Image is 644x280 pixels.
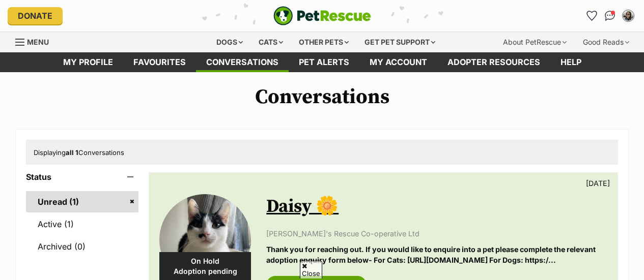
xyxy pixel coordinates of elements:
img: chat-41dd97257d64d25036548639549fe6c8038ab92f7586957e7f3b1b290dea8141.svg [605,11,615,21]
a: Active (1) [26,213,138,235]
span: Adoption pending [159,266,251,276]
span: Close [300,261,322,278]
a: Donate [8,7,63,24]
span: Displaying Conversations [34,148,124,157]
img: Erica Patton profile pic [623,11,633,21]
a: Unread (1) [26,191,138,212]
p: Thank you for reaching out. If you would like to enquire into a pet please complete the relevant ... [266,244,607,266]
div: Other pets [292,32,356,52]
span: Menu [27,38,49,46]
a: Menu [15,32,56,50]
a: conversations [196,52,289,72]
p: [PERSON_NAME]'s Rescue Co-operative Ltd [266,228,607,239]
div: Cats [251,32,290,52]
a: My profile [53,52,123,72]
a: Favourites [123,52,196,72]
a: Pet alerts [289,52,359,72]
ul: Account quick links [583,8,636,24]
a: Archived (0) [26,236,138,257]
a: Help [550,52,592,72]
strong: all 1 [66,148,78,157]
a: Favourites [583,8,600,24]
p: [DATE] [586,178,610,189]
button: My account [620,8,636,24]
a: My account [359,52,437,72]
div: Dogs [209,32,250,52]
a: PetRescue [273,6,371,25]
div: Get pet support [357,32,442,52]
a: Adopter resources [437,52,550,72]
img: logo-e224e6f780fb5917bec1dbf3a21bbac754714ae5b6737aabdf751b685950b380.svg [273,6,371,25]
div: About PetRescue [496,32,574,52]
header: Status [26,172,138,181]
a: Conversations [602,8,618,24]
a: Daisy 🌼 [266,195,339,218]
div: Good Reads [576,32,636,52]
